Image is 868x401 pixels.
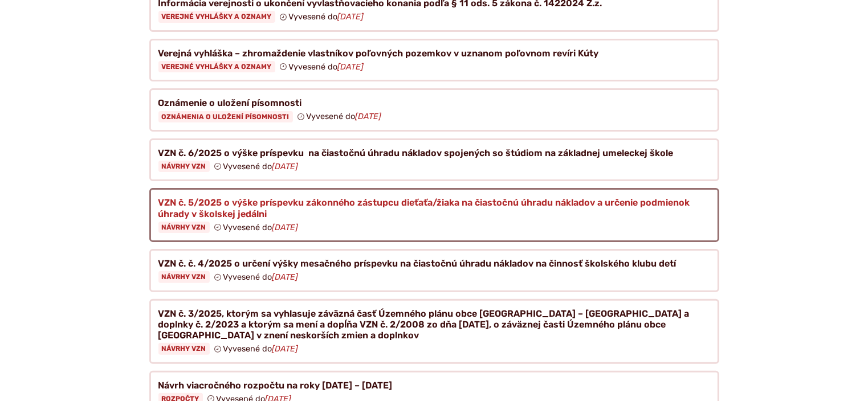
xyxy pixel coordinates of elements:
a: Oznámenie o uložení písomnosti Oznámenia o uložení písomnosti Vyvesené do[DATE] [149,88,719,132]
a: VZN č. č. 4/2025 o určení výšky mesačného príspevku na čiastočnú úhradu nákladov na činnosť škols... [149,249,719,292]
a: VZN č. 3/2025, ktorým sa vyhlasuje záväzná časť Územného plánu obce [GEOGRAPHIC_DATA] – [GEOGRAPH... [149,299,719,364]
a: VZN č. 5/2025 o výške príspevku zákonného zástupcu dieťaťa/žiaka na čiastočnú úhradu nákladov a u... [149,188,719,242]
a: VZN č. 6/2025 o výške príspevku na čiastočnú úhradu nákladov spojených so štúdiom na základnej um... [149,138,719,182]
a: Verejná vyhláška – zhromaždenie vlastníkov poľovných pozemkov v uznanom poľovnom revíri Kúty Vere... [149,39,719,82]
